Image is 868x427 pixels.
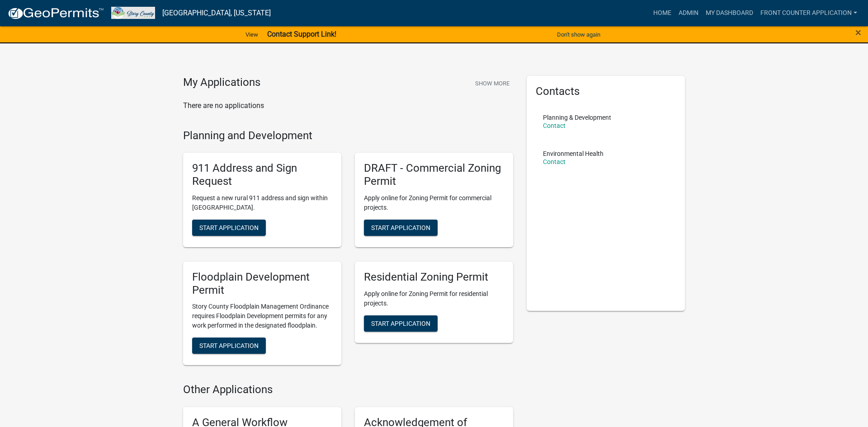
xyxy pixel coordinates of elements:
[855,26,861,39] span: ×
[183,129,513,142] h4: Planning and Development
[543,150,604,157] p: Environmental Health
[536,85,676,98] h5: Contacts
[162,5,271,21] a: [GEOGRAPHIC_DATA], [US_STATE]
[650,5,675,22] a: Home
[183,76,260,89] h4: My Applications
[192,271,332,297] h5: Floodplain Development Permit
[675,5,702,22] a: Admin
[192,193,332,212] p: Request a new rural 911 address and sign within [GEOGRAPHIC_DATA].
[364,289,504,308] p: Apply online for Zoning Permit for residential projects.
[183,383,513,396] h4: Other Applications
[543,158,566,165] a: Contact
[364,162,504,188] h5: DRAFT - Commercial Zoning Permit
[242,27,262,42] a: View
[192,302,332,330] p: Story County Floodplain Management Ordinance requires Floodplain Development permits for any work...
[553,27,604,42] button: Don't show again
[702,5,757,22] a: My Dashboard
[543,122,566,129] a: Contact
[192,162,332,188] h5: 911 Address and Sign Request
[183,100,513,111] p: There are no applications
[371,224,430,231] span: Start Application
[855,27,861,38] button: Close
[192,338,266,354] button: Start Application
[364,315,438,332] button: Start Application
[364,220,438,236] button: Start Application
[543,114,611,121] p: Planning & Development
[111,7,155,19] img: Story County, Iowa
[472,76,513,91] button: Show More
[757,5,861,22] a: Front Counter Application
[192,220,266,236] button: Start Application
[199,224,259,231] span: Start Application
[371,319,430,327] span: Start Application
[364,271,504,284] h5: Residential Zoning Permit
[267,30,336,38] strong: Contact Support Link!
[199,342,259,349] span: Start Application
[364,193,504,212] p: Apply online for Zoning Permit for commercial projects.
